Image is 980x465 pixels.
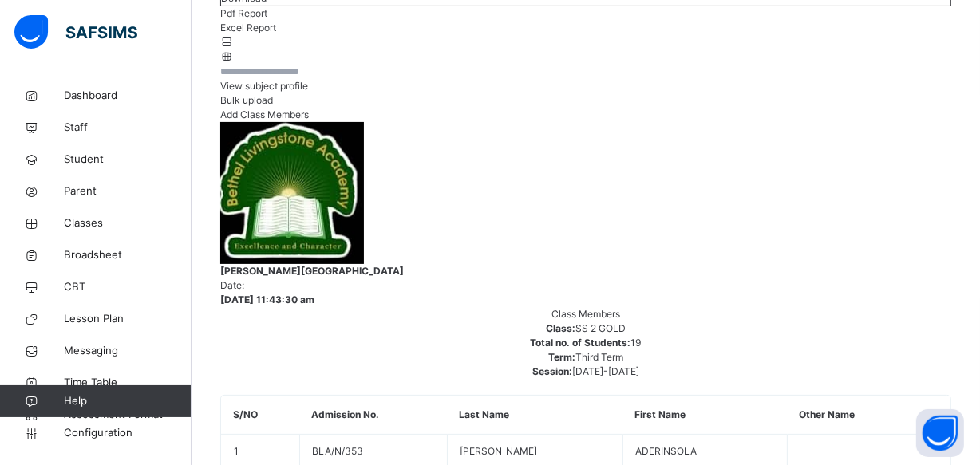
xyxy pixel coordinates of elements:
[622,396,787,435] th: First Name
[572,365,639,377] span: [DATE]-[DATE]
[14,15,137,49] img: safsims
[575,322,626,334] span: SS 2 GOLD
[64,88,192,104] span: Dashboard
[64,311,192,327] span: Lesson Plan
[64,425,191,441] span: Configuration
[64,375,192,391] span: Time Table
[220,94,273,106] span: Bulk upload
[220,21,951,35] li: dropdown-list-item-null-1
[64,215,192,231] span: Classes
[532,365,572,377] span: Session:
[222,396,300,435] th: S/NO
[546,322,575,334] span: Class:
[220,264,951,278] span: [PERSON_NAME][GEOGRAPHIC_DATA]
[220,293,951,307] span: [DATE] 11:43:30 am
[64,279,192,295] span: CBT
[916,409,964,457] button: Open asap
[64,183,192,199] span: Parent
[64,343,192,359] span: Messaging
[300,396,448,435] th: Admission No.
[787,396,950,435] th: Other Name
[220,108,309,120] span: Add Class Members
[64,120,192,136] span: Staff
[575,351,623,363] span: Third Term
[64,152,192,167] span: Student
[64,247,192,263] span: Broadsheet
[548,351,575,363] span: Term:
[64,393,191,409] span: Help
[531,337,631,349] span: Total no. of Students:
[220,80,308,92] span: View subject profile
[631,337,642,349] span: 19
[551,308,620,320] span: Class Members
[220,122,364,264] img: bethel.png
[220,279,244,291] span: Date:
[220,6,951,21] li: dropdown-list-item-null-0
[447,396,622,435] th: Last Name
